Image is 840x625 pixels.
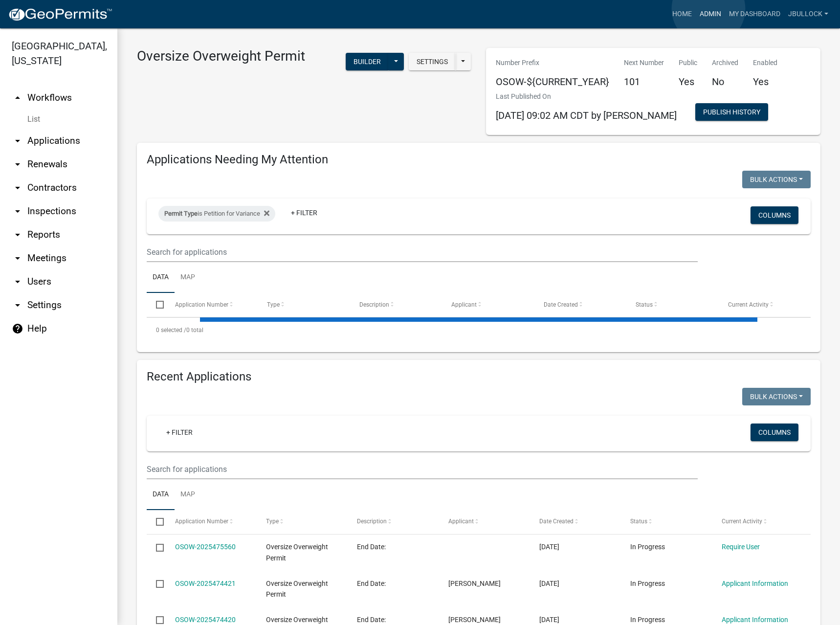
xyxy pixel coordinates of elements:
i: help [12,323,23,335]
h3: Oversize Overweight Permit [137,48,305,65]
datatable-header-cell: Application Number [165,293,258,316]
span: Adam Bliss [448,580,501,587]
datatable-header-cell: Date Created [534,293,626,316]
a: Applicant Information [722,580,788,587]
span: End Date: [357,543,386,551]
span: Application Number [175,518,228,525]
i: arrow_drop_down [12,182,23,194]
span: Application Number [175,301,228,308]
span: In Progress [630,616,665,624]
a: + Filter [283,204,325,222]
p: Last Published On [496,91,677,102]
a: Map [175,479,201,511]
span: Description [359,301,389,308]
i: arrow_drop_down [12,299,23,311]
datatable-header-cell: Description [348,510,439,534]
span: Status [636,301,653,308]
span: Type [267,301,280,308]
span: End Date: [357,580,386,587]
span: Adam Bliss [448,616,501,624]
p: Number Prefix [496,58,609,68]
a: OSOW-2025474420 [175,616,236,624]
button: Columns [751,206,798,224]
span: In Progress [630,543,665,551]
input: Search for applications [147,242,698,262]
p: Archived [712,58,738,68]
span: 09/05/2025 [539,616,559,624]
span: 0 selected / [156,327,186,334]
a: OSOW-2025474421 [175,580,236,587]
button: Bulk Actions [742,171,811,188]
datatable-header-cell: Application Number [165,510,256,534]
span: Current Activity [722,518,762,525]
datatable-header-cell: Type [258,293,350,316]
span: Type [266,518,279,525]
button: Settings [409,53,456,70]
datatable-header-cell: Applicant [439,510,530,534]
a: Data [147,262,175,293]
datatable-header-cell: Status [626,293,719,316]
button: Publish History [695,103,768,121]
span: 09/09/2025 [539,543,559,551]
datatable-header-cell: Status [621,510,712,534]
span: Status [630,518,647,525]
div: is Petition for Variance [158,206,275,222]
h4: Applications Needing My Attention [147,153,811,167]
h5: No [712,76,738,88]
i: arrow_drop_down [12,205,23,217]
i: arrow_drop_down [12,135,23,147]
span: Oversize Overweight Permit [266,543,328,562]
span: 09/05/2025 [539,580,559,587]
span: Oversize Overweight Permit [266,580,328,599]
h5: Yes [679,76,697,88]
i: arrow_drop_down [12,229,23,241]
i: arrow_drop_down [12,158,23,170]
datatable-header-cell: Description [350,293,442,316]
span: Date Created [544,301,578,308]
span: Current Activity [728,301,769,308]
p: Enabled [753,58,777,68]
datatable-header-cell: Current Activity [712,510,803,534]
span: Date Created [539,518,574,525]
a: Require User [722,543,760,551]
h5: 101 [624,76,664,88]
h5: OSOW-${CURRENT_YEAR} [496,76,609,88]
wm-modal-confirm: Workflow Publish History [695,109,768,117]
a: Applicant Information [722,616,788,624]
datatable-header-cell: Applicant [442,293,534,316]
span: Applicant [448,518,474,525]
datatable-header-cell: Select [147,510,165,534]
i: arrow_drop_down [12,276,23,288]
a: Map [175,262,201,293]
span: Permit Type [164,210,198,217]
p: Next Number [624,58,664,68]
a: My Dashboard [725,5,784,23]
a: + Filter [158,424,200,441]
a: Data [147,479,175,511]
datatable-header-cell: Select [147,293,165,316]
p: Public [679,58,697,68]
span: Description [357,518,387,525]
datatable-header-cell: Type [257,510,348,534]
button: Bulk Actions [742,388,811,405]
i: arrow_drop_down [12,252,23,264]
span: End Date: [357,616,386,624]
span: [DATE] 09:02 AM CDT by [PERSON_NAME] [496,110,677,121]
h4: Recent Applications [147,370,811,384]
a: jbullock [784,5,832,23]
a: Admin [696,5,725,23]
h5: Yes [753,76,777,88]
button: Builder [346,53,389,70]
div: 0 total [147,318,811,342]
datatable-header-cell: Current Activity [718,293,811,316]
button: Columns [751,424,798,441]
a: Home [668,5,696,23]
a: OSOW-2025475560 [175,543,236,551]
span: In Progress [630,580,665,587]
input: Search for applications [147,459,698,479]
datatable-header-cell: Date Created [530,510,621,534]
i: arrow_drop_up [12,92,23,104]
span: Applicant [451,301,477,308]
